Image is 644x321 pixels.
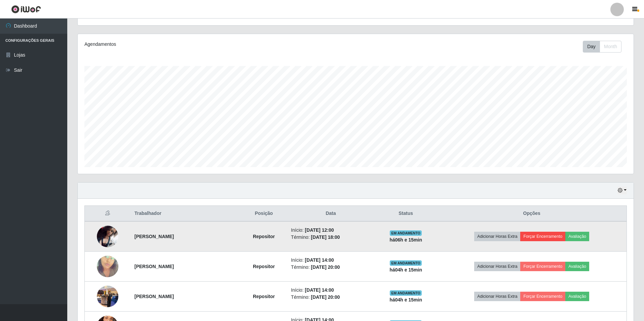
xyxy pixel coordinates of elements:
li: Término: [291,264,371,271]
time: [DATE] 20:00 [311,264,340,270]
img: 1755095833793.jpeg [97,282,118,311]
th: Trabalhador [130,206,241,222]
time: [DATE] 18:00 [311,234,340,240]
div: Agendamentos [84,41,305,48]
button: Month [600,41,621,53]
time: [DATE] 12:00 [305,227,334,233]
li: Término: [291,234,371,241]
strong: Repositor [253,294,275,299]
strong: há 06 h e 15 min [389,237,422,243]
time: [DATE] 20:00 [311,294,340,300]
button: Adicionar Horas Extra [474,232,520,241]
button: Forçar Encerramento [520,232,565,241]
time: [DATE] 14:00 [305,287,334,293]
div: First group [583,41,621,53]
th: Status [375,206,437,222]
span: EM ANDAMENTO [390,260,422,266]
strong: há 04 h e 15 min [389,267,422,272]
img: CoreUI Logo [11,5,41,13]
button: Adicionar Horas Extra [474,262,520,271]
button: Avaliação [565,292,589,301]
li: Início: [291,257,371,264]
strong: [PERSON_NAME] [135,234,174,239]
button: Avaliação [565,232,589,241]
li: Início: [291,287,371,294]
li: Término: [291,294,371,301]
strong: Repositor [253,264,275,269]
img: 1757352039197.jpeg [97,226,118,247]
time: [DATE] 14:00 [305,257,334,263]
button: Adicionar Horas Extra [474,292,520,301]
strong: [PERSON_NAME] [135,264,174,269]
button: Forçar Encerramento [520,262,565,271]
button: Forçar Encerramento [520,292,565,301]
strong: Repositor [253,234,275,239]
th: Data [287,206,375,222]
button: Avaliação [565,262,589,271]
strong: há 04 h e 15 min [389,297,422,302]
strong: [PERSON_NAME] [135,294,174,299]
span: EM ANDAMENTO [390,230,422,236]
th: Opções [437,206,627,222]
button: Day [583,41,600,53]
div: Toolbar with button groups [583,41,627,53]
img: 1754928869787.jpeg [97,247,118,286]
span: EM ANDAMENTO [390,290,422,296]
li: Início: [291,227,371,234]
th: Posição [241,206,287,222]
